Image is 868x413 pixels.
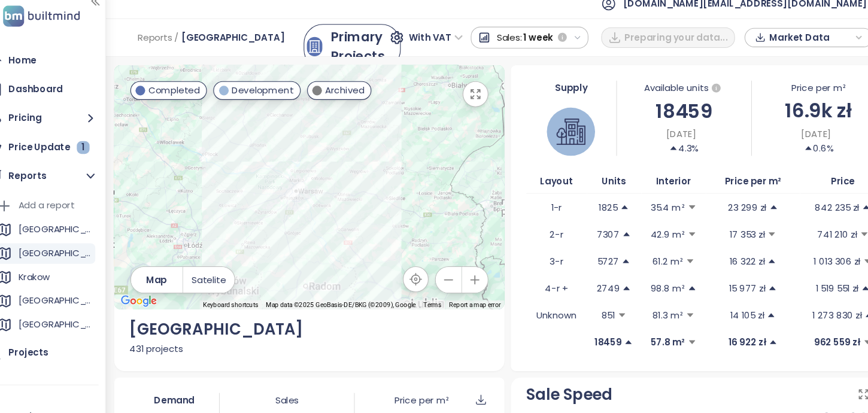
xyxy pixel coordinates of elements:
[700,274,734,287] p: 15 977 zł
[581,37,706,56] button: Preparing your data...
[159,89,207,102] span: Completed
[770,145,778,154] span: caret-up
[6,329,113,353] a: Projects
[721,38,828,56] div: button
[20,14,99,39] img: logo
[721,101,846,129] div: 16.9k zł
[29,60,55,75] div: Home
[15,305,110,324] div: [GEOGRAPHIC_DATA]
[661,276,670,284] span: caret-up
[758,87,809,100] div: Price per m²
[600,276,609,284] span: caret-up
[679,169,766,192] th: Price per m²
[782,223,820,236] p: 741 210 zł
[779,324,823,337] p: 962 559 zł
[38,306,107,321] div: [GEOGRAPHIC_DATA]
[38,284,107,299] div: [GEOGRAPHIC_DATA]
[93,143,105,155] div: 1
[200,266,232,279] span: Satelite
[511,293,567,318] td: Unknown
[38,262,68,277] div: Krakow
[15,283,110,302] div: [GEOGRAPHIC_DATA]
[143,260,191,284] button: Map
[823,276,831,284] span: caret-up
[596,101,721,129] div: 18459
[157,266,177,279] span: Map
[330,37,383,73] div: Primary Projects
[700,223,733,236] p: 17 353 zł
[460,37,570,57] button: Sales:1 week
[269,292,408,299] span: Map data ©2025 GeoBasis-DE/BKG (©2009), Google
[825,326,833,335] span: caret-down
[778,299,824,312] p: 1 273 830 zł
[599,201,607,209] span: caret-up
[736,251,744,259] span: caret-up
[29,87,80,102] div: Dashboard
[767,130,796,143] span: [DATE]
[190,36,286,57] span: [GEOGRAPHIC_DATA]
[627,324,659,337] p: 57.8 m²
[577,248,597,262] p: 5727
[780,198,821,211] p: 842 235 zł
[627,223,659,236] p: 42.9 m²
[15,238,110,257] div: [GEOGRAPHIC_DATA]
[192,260,239,284] button: Satelite
[600,226,609,234] span: caret-up
[701,299,733,312] p: 14 105 zł
[602,1,828,29] span: [DOMAIN_NAME][EMAIL_ADDRESS][DOMAIN_NAME]
[822,226,830,234] span: caret-down
[824,201,832,209] span: caret-up
[15,260,110,280] div: Krakow
[130,284,170,300] img: Google
[618,169,679,192] th: Interior
[735,301,743,309] span: caret-up
[660,301,668,309] span: caret-down
[38,196,90,211] div: Add a report
[511,217,567,242] td: 2-r
[738,38,815,56] span: Market Data
[511,268,567,293] td: 4-r +
[661,201,670,209] span: caret-down
[579,198,596,211] p: 1825
[567,169,618,192] th: Units
[825,251,833,259] span: caret-down
[629,248,657,262] p: 61.2 m²
[402,38,453,56] span: With VAT
[226,378,351,391] div: Sales
[210,291,262,300] button: Keyboard shortcuts
[576,274,598,287] p: 2749
[6,56,113,80] a: Home
[779,248,823,262] p: 1 013 306 zł
[142,330,477,343] div: 431 projects
[38,240,107,255] div: [GEOGRAPHIC_DATA]
[627,198,659,211] p: 35.4 m²
[699,198,735,211] p: 23 299 zł
[142,378,226,391] div: Demand
[511,368,591,391] div: Sale Speed
[6,388,113,412] a: Settings
[699,324,735,337] p: 16 922 zł
[603,40,699,53] span: Preparing your data...
[6,110,113,134] button: Pricing
[600,251,608,259] span: caret-up
[511,242,567,268] td: 3-r
[511,192,567,217] td: 1-r
[150,36,181,57] span: Reports
[304,34,394,76] a: primary
[577,223,598,236] p: 7307
[736,276,745,284] span: caret-up
[15,216,110,235] div: [GEOGRAPHIC_DATA]
[661,326,670,335] span: caret-down
[237,89,295,102] span: Development
[661,226,670,234] span: caret-down
[6,137,113,161] a: Price Update 1
[770,143,797,156] div: 0.6%
[389,378,439,391] div: Price per m²
[539,121,566,148] img: house
[766,169,846,192] th: Price
[130,284,170,300] a: Open this area in Google Maps (opens a new window)
[781,274,821,287] p: 1 519 551 zł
